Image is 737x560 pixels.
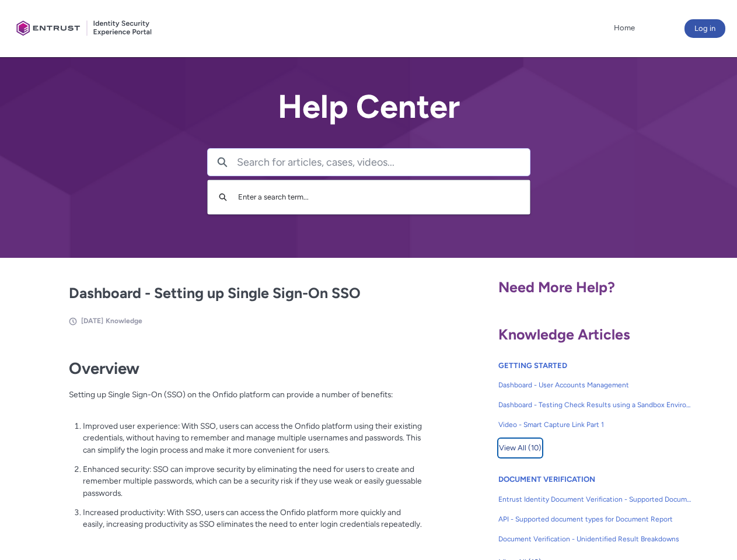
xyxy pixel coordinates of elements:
li: Knowledge [106,316,142,326]
span: [DATE] [81,317,103,325]
input: Search for articles, cases, videos... [237,149,530,176]
a: GETTING STARTED [498,361,567,370]
button: Search [214,186,232,208]
span: Document Verification - Unidentified Result Breakdowns [498,534,692,544]
span: Entrust Identity Document Verification - Supported Document type and size [498,494,692,505]
span: Dashboard - Testing Check Results using a Sandbox Environment [498,400,692,410]
a: Dashboard - Testing Check Results using a Sandbox Environment [498,395,692,415]
a: Home [611,19,638,37]
button: View All (10) [498,439,542,457]
button: Log in [684,19,725,38]
p: Setting up Single Sign-On (SSO) on the Onfido platform can provide a number of benefits: [69,388,422,412]
span: Video - Smart Capture Link Part 1 [498,419,692,430]
h2: Help Center [207,89,530,125]
span: Dashboard - User Accounts Management [498,380,692,390]
strong: Overview [69,359,139,378]
a: API - Supported document types for Document Report [498,509,692,529]
a: Video - Smart Capture Link Part 1 [498,415,692,435]
a: Dashboard - User Accounts Management [498,375,692,395]
a: Entrust Identity Document Verification - Supported Document type and size [498,489,692,509]
p: Improved user experience: With SSO, users can access the Onfido platform using their existing cre... [83,420,422,456]
button: Search [208,149,237,176]
p: Increased productivity: With SSO, users can access the Onfido platform more quickly and easily, i... [83,506,422,530]
span: Knowledge Articles [498,325,630,343]
span: View All (10) [499,439,542,457]
p: Enhanced security: SSO can improve security by eliminating the need for users to create and remem... [83,463,422,499]
span: Enter a search term... [238,192,309,201]
a: DOCUMENT VERIFICATION [498,475,595,484]
h2: Dashboard - Setting up Single Sign-On SSO [69,282,422,304]
span: Need More Help? [498,278,615,296]
span: API - Supported document types for Document Report [498,514,692,524]
a: Document Verification - Unidentified Result Breakdowns [498,529,692,549]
